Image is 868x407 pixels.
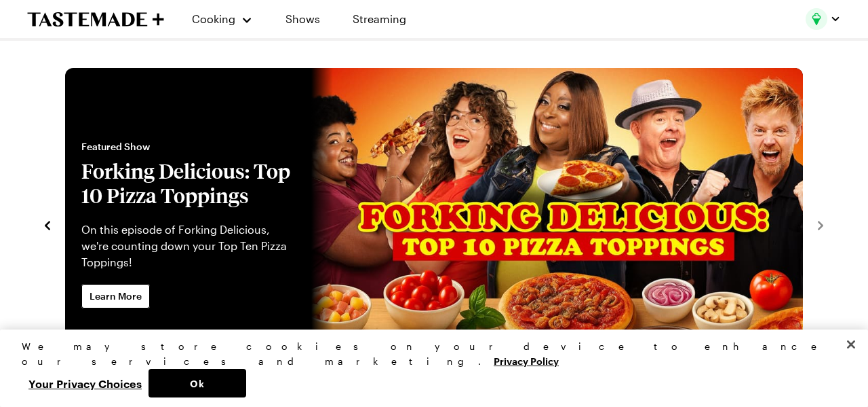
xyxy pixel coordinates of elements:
[494,354,559,367] a: More information about your privacy, opens in a new tab
[22,339,835,369] div: We may store cookies on your device to enhance our services and marketing.
[149,369,246,397] button: Ok
[22,369,149,397] button: Your Privacy Choices
[22,339,835,397] div: Privacy
[836,330,866,359] button: Close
